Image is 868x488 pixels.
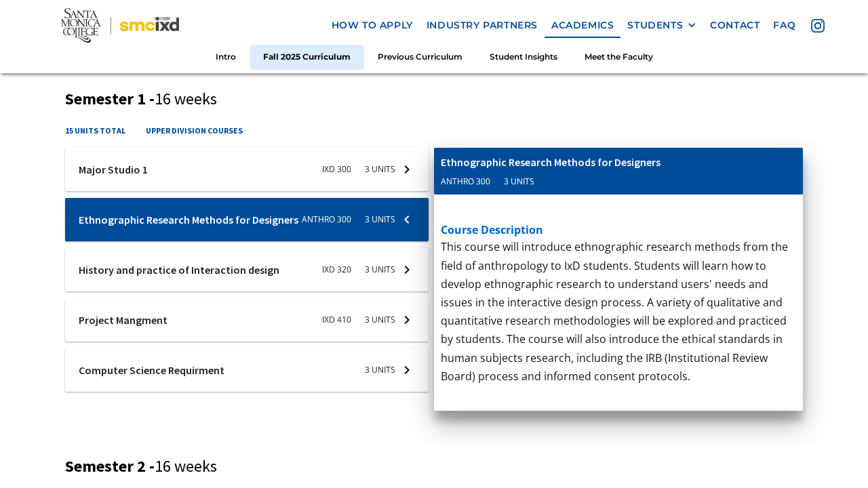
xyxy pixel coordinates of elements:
div: STUDENTS [627,20,683,31]
a: Previous Curriculum [364,45,476,70]
h4: upper division courses [146,124,243,137]
h3: Semester 2 - [65,457,803,476]
a: how to apply [325,13,420,38]
span: 16 weeks [155,88,217,109]
a: Intro [202,45,250,70]
a: Academics [545,13,620,38]
a: Student Insights [476,45,571,70]
h4: 15 units total [65,124,125,137]
a: Meet the Faculty [571,45,667,70]
h3: Semester 1 - [65,89,803,109]
a: contact [703,13,766,38]
span: 16 weeks [155,455,217,476]
div: STUDENTS [627,20,696,31]
img: Santa Monica College - SMC IxD logo [61,8,180,43]
a: Fall 2025 Curriculum [250,45,364,70]
img: icon - instagram [811,19,825,33]
a: faq [766,13,802,38]
a: industry partners [420,13,545,38]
